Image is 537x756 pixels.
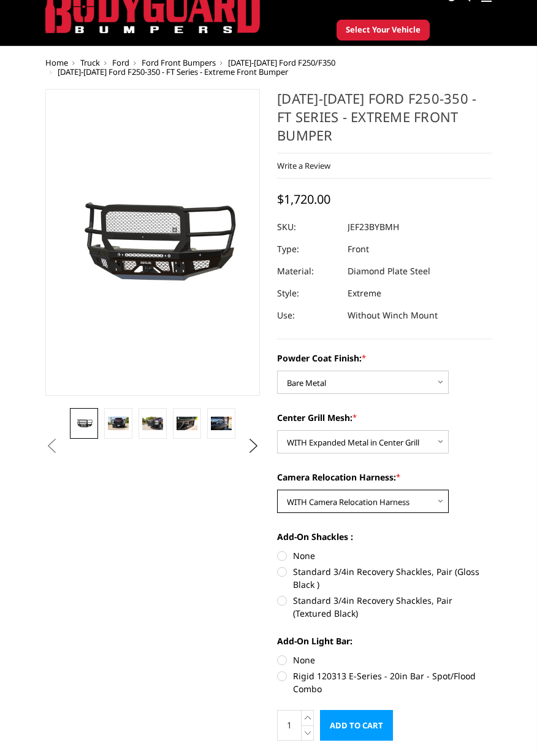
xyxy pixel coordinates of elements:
[45,89,260,396] a: 2023-2025 Ford F250-350 - FT Series - Extreme Front Bumper
[476,697,537,756] iframe: Chat Widget
[228,57,335,68] a: [DATE]-[DATE] Ford F250/F350
[277,282,338,304] dt: Style:
[348,282,381,304] dd: Extreme
[211,417,232,431] img: 2023-2025 Ford F250-350 - FT Series - Extreme Front Bumper
[348,304,438,326] dd: Without Winch Mount
[348,260,430,282] dd: Diamond Plate Steel
[112,57,129,68] a: Ford
[277,352,492,364] label: Powder Coat Finish:
[80,57,100,68] a: Truck
[348,216,399,238] dd: JEF23BYBMH
[348,238,369,260] dd: Front
[346,24,421,36] span: Select Your Vehicle
[45,57,68,68] a: Home
[320,710,393,741] input: Add to Cart
[277,411,492,424] label: Center Grill Mesh:
[74,418,94,428] img: 2023-2025 Ford F250-350 - FT Series - Extreme Front Bumper
[277,565,492,591] label: Standard 3/4in Recovery Shackles, Pair (Gloss Black )
[277,669,492,695] label: Rigid 120313 E-Series - 20in Bar - Spot/Flood Combo
[277,549,492,562] label: None
[142,417,163,431] img: 2023-2025 Ford F250-350 - FT Series - Extreme Front Bumper
[108,417,129,431] img: 2023-2025 Ford F250-350 - FT Series - Extreme Front Bumper
[337,20,430,40] button: Select Your Vehicle
[277,260,338,282] dt: Material:
[277,654,492,666] label: None
[58,66,288,77] span: [DATE]-[DATE] Ford F250-350 - FT Series - Extreme Front Bumper
[277,304,338,326] dt: Use:
[177,417,197,431] img: 2023-2025 Ford F250-350 - FT Series - Extreme Front Bumper
[277,594,492,620] label: Standard 3/4in Recovery Shackles, Pair (Textured Black)
[277,530,492,543] label: Add-On Shackles :
[42,437,61,455] button: Previous
[277,160,330,171] a: Write a Review
[142,57,216,68] a: Ford Front Bumpers
[245,437,263,455] button: Next
[277,216,338,238] dt: SKU:
[277,634,492,647] label: Add-On Light Bar:
[277,238,338,260] dt: Type:
[277,89,492,153] h1: [DATE]-[DATE] Ford F250-350 - FT Series - Extreme Front Bumper
[277,191,330,207] span: $1,720.00
[277,471,492,484] label: Camera Relocation Harness:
